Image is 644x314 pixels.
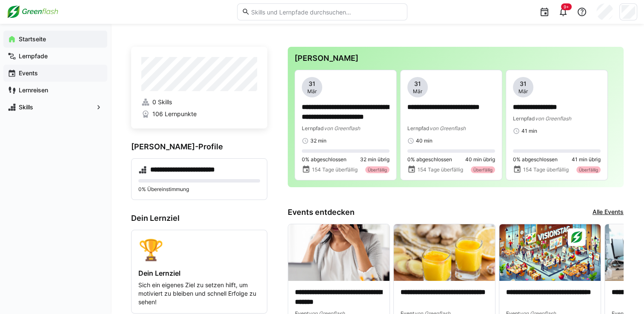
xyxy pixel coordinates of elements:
span: 31 [520,80,527,88]
span: 0% abgeschlossen [513,156,558,163]
p: Sich ein eigenes Ziel zu setzen hilft, um motiviert zu bleiben und schnell Erfolge zu sehen! [138,281,260,306]
span: Lernpfad [302,125,324,131]
span: 41 min [521,128,537,134]
span: 31 [309,80,315,88]
span: Mär [413,88,422,95]
span: von Greenflash [535,115,571,122]
span: 0 Skills [152,98,172,106]
span: Mär [307,88,317,95]
span: 32 min [310,137,326,144]
img: image [288,224,389,281]
span: von Greenflash [429,125,466,131]
img: image [394,224,495,281]
span: Lernpfad [513,115,535,122]
h4: Dein Lernziel [138,269,260,277]
p: 0% Übereinstimmung [138,186,260,193]
img: image [499,224,601,281]
span: 0% abgeschlossen [302,156,346,163]
span: 31 [414,80,421,88]
span: 154 Tage überfällig [312,166,358,173]
a: 0 Skills [141,98,257,106]
span: 32 min übrig [360,156,389,163]
span: 154 Tage überfällig [418,166,463,173]
div: Überfällig [471,166,495,173]
span: 0% abgeschlossen [407,156,452,163]
h3: [PERSON_NAME]-Profile [131,142,267,151]
span: Mär [518,88,528,95]
div: Überfällig [576,166,601,173]
h3: [PERSON_NAME] [295,54,617,63]
input: Skills und Lernpfade durchsuchen… [250,8,402,16]
span: 40 min [416,137,432,144]
div: 🏆 [138,237,260,262]
span: 106 Lernpunkte [152,110,197,118]
span: 9+ [564,4,569,9]
span: 154 Tage überfällig [523,166,569,173]
div: Überfällig [365,166,389,173]
span: Lernpfad [407,125,429,131]
a: Alle Events [592,208,624,217]
span: 40 min übrig [465,156,495,163]
h3: Events entdecken [288,208,355,217]
h3: Dein Lernziel [131,214,267,223]
span: von Greenflash [324,125,360,131]
span: 41 min übrig [572,156,601,163]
